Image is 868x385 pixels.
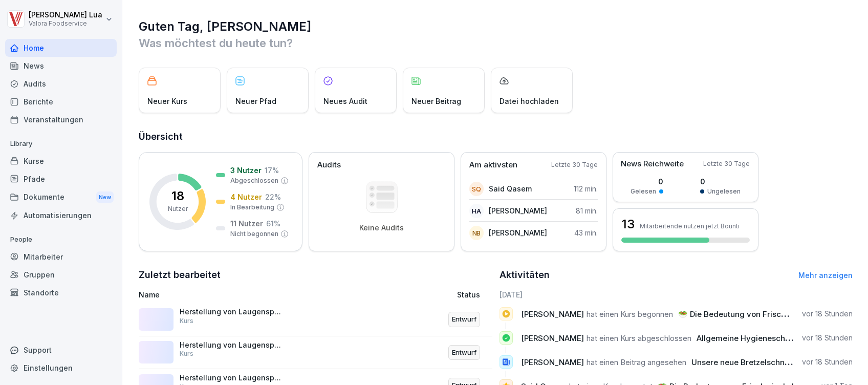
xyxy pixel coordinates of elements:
[802,333,853,343] p: vor 18 Stunden
[5,266,117,284] a: Gruppen
[469,204,484,218] div: HA
[521,309,584,319] span: [PERSON_NAME]
[139,289,358,300] p: Name
[574,227,598,238] p: 43 min.
[500,289,853,300] h6: [DATE]
[230,176,278,185] p: Abgeschlossen
[489,205,547,216] p: [PERSON_NAME]
[5,111,117,129] a: Veranstaltungen
[5,152,117,170] a: Kurse
[521,357,584,367] span: [PERSON_NAME]
[139,336,492,370] a: Herstellung von Laugenspitz Tomate MozzarellaKursEntwurf
[5,359,117,377] a: Einstellungen
[500,96,559,106] p: Datei hochladen
[168,204,188,213] p: Nutzer
[576,205,598,216] p: 81 min.
[489,183,532,194] p: Said Qasem
[551,160,598,169] p: Letzte 30 Tage
[574,183,598,194] p: 112 min.
[5,57,117,75] a: News
[139,268,492,282] h2: Zuletzt bearbeitet
[139,35,853,51] p: Was möchtest du heute tun?
[587,333,691,343] span: hat einen Kurs abgeschlossen
[5,136,117,152] p: Library
[5,188,117,207] a: DokumenteNew
[96,191,114,203] div: New
[457,289,480,300] p: Status
[29,20,102,27] p: Valora Foodservice
[139,18,853,35] h1: Guten Tag, [PERSON_NAME]
[230,165,262,176] p: 3 Nutzer
[180,340,282,350] p: Herstellung von Laugenspitz Tomate Mozzarella
[621,158,684,170] p: News Reichweite
[266,218,280,229] p: 61 %
[5,93,117,111] a: Berichte
[180,373,282,382] p: Herstellung von Laugenspitz Tomate Mozzarella
[621,216,635,233] h3: 13
[587,357,686,367] span: hat einen Beitrag angesehen
[469,159,517,171] p: Am aktivsten
[640,222,740,230] p: Mitarbeitende nutzen jetzt Bounti
[235,96,276,106] p: Neuer Pfad
[469,226,484,240] div: NB
[139,303,492,336] a: Herstellung von Laugenspitz Tomate MozzarellaKursEntwurf
[411,96,461,106] p: Neuer Beitrag
[5,75,117,93] a: Audits
[230,229,278,239] p: Nicht begonnen
[317,159,341,171] p: Audits
[500,268,550,282] h2: Aktivitäten
[265,165,279,176] p: 17 %
[5,284,117,302] a: Standorte
[631,187,656,196] p: Gelesen
[5,188,117,207] div: Dokumente
[230,218,263,229] p: 11 Nutzer
[802,309,853,319] p: vor 18 Stunden
[697,333,868,343] span: Allgemeine Hygieneschulung (nach LHMV §4)
[5,170,117,188] a: Pfade
[798,271,853,280] a: Mehr anzeigen
[587,309,673,319] span: hat einen Kurs begonnen
[700,176,741,187] p: 0
[489,227,547,238] p: [PERSON_NAME]
[180,316,193,326] p: Kurs
[5,206,117,224] a: Automatisierungen
[180,349,193,358] p: Kurs
[359,223,404,232] p: Keine Audits
[139,130,853,144] h2: Übersicht
[452,348,476,358] p: Entwurf
[631,176,663,187] p: 0
[323,96,367,106] p: Neues Audit
[707,187,741,196] p: Ungelesen
[29,11,102,19] p: [PERSON_NAME] Lua
[230,191,262,202] p: 4 Nutzer
[5,248,117,266] a: Mitarbeiter
[5,39,117,57] a: Home
[5,231,117,248] p: People
[5,341,117,359] div: Support
[469,182,484,196] div: SQ
[802,357,853,367] p: vor 18 Stunden
[171,190,184,202] p: 18
[180,307,282,316] p: Herstellung von Laugenspitz Tomate Mozzarella
[521,333,584,343] span: [PERSON_NAME]
[230,203,274,212] p: In Bearbeitung
[147,96,187,106] p: Neuer Kurs
[452,314,476,325] p: Entwurf
[703,159,750,168] p: Letzte 30 Tage
[265,191,281,202] p: 22 %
